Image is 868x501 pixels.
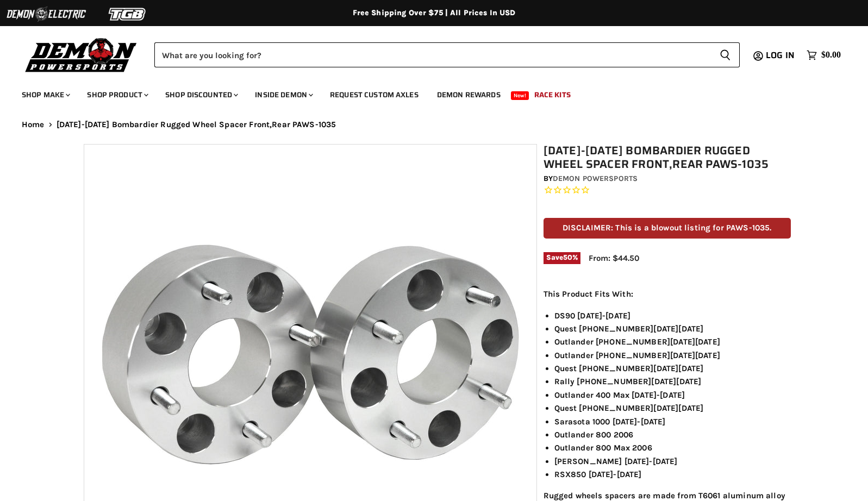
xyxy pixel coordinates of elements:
span: $0.00 [821,50,841,60]
a: Race Kits [526,84,579,106]
a: Demon Powersports [553,174,638,183]
form: Product [154,42,740,67]
li: Rally [PHONE_NUMBER][DATE][DATE] [554,375,791,388]
a: Shop Discounted [157,84,245,106]
a: Shop Make [14,84,77,106]
li: Outlander 800 2006 [554,428,791,441]
li: DS90 [DATE]-[DATE] [554,309,791,322]
li: Outlander [PHONE_NUMBER][DATE][DATE] [554,349,791,362]
div: by [544,173,791,185]
a: Inside Demon [247,84,320,106]
a: Demon Rewards [429,84,509,106]
p: DISCLAIMER: This is a blowout listing for PAWS-1035. [544,218,791,238]
h1: [DATE]-[DATE] Bombardier Rugged Wheel Spacer Front,Rear PAWS-1035 [544,144,791,171]
li: Quest [PHONE_NUMBER][DATE][DATE] [554,402,791,415]
span: From: $44.50 [589,253,639,263]
span: Log in [766,48,795,62]
button: Search [711,42,740,67]
a: Home [22,120,45,129]
img: Demon Powersports [22,35,141,74]
li: Outlander 400 Max [DATE]-[DATE] [554,389,791,402]
span: Save % [544,252,581,264]
a: Shop Product [79,84,155,106]
ul: Main menu [14,79,838,106]
li: Outlander 800 Max 2006 [554,441,791,454]
img: Demon Electric Logo 2 [5,4,87,24]
span: 50 [563,253,572,261]
img: TGB Logo 2 [87,4,168,24]
li: Quest [PHONE_NUMBER][DATE][DATE] [554,362,791,375]
span: Rated 0.0 out of 5 stars 0 reviews [544,185,791,196]
span: [DATE]-[DATE] Bombardier Rugged Wheel Spacer Front,Rear PAWS-1035 [57,120,336,129]
a: Log in [761,51,801,60]
input: Search [154,42,711,67]
a: Request Custom Axles [322,84,427,106]
li: Sarasota 1000 [DATE]-[DATE] [554,415,791,428]
a: $0.00 [801,47,846,63]
li: RSX850 [DATE]-[DATE] [554,468,791,481]
span: New! [511,91,529,100]
p: This Product Fits With: [544,287,791,300]
li: Quest [PHONE_NUMBER][DATE][DATE] [554,322,791,335]
li: Outlander [PHONE_NUMBER][DATE][DATE] [554,335,791,348]
li: [PERSON_NAME] [DATE]-[DATE] [554,455,791,468]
